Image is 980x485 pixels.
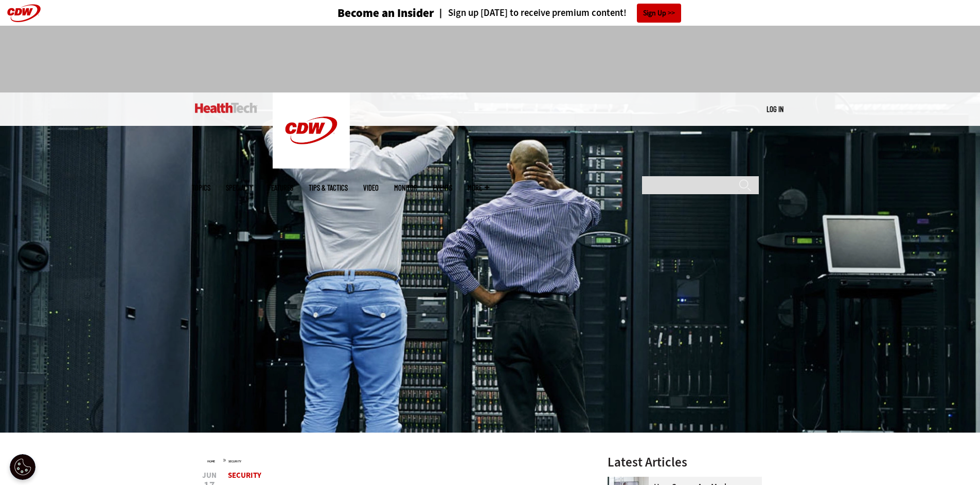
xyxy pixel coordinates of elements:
a: care team speaks with physician over conference call [608,477,654,485]
a: Features [268,184,293,192]
div: Cookie Settings [10,454,35,480]
img: Home [195,103,257,113]
a: Security [228,459,241,463]
span: Topics [192,184,210,192]
h3: Latest Articles [608,456,762,469]
a: Video [363,184,379,192]
span: Jun [202,472,217,479]
a: Become an Insider [299,7,434,19]
a: MonITor [394,184,417,192]
span: Specialty [226,184,253,192]
a: CDW [273,160,350,171]
iframe: advertisement [303,36,678,82]
div: User menu [767,104,783,115]
h3: Become an Insider [337,7,434,19]
button: Open Preferences [10,454,35,480]
a: Log in [767,104,783,114]
a: Security [228,470,261,480]
a: Events [433,184,452,192]
a: Sign Up [637,4,681,23]
a: Home [207,459,215,463]
img: Home [273,92,350,169]
a: Sign up [DATE] to receive premium content! [434,8,627,18]
a: Tips & Tactics [309,184,348,192]
span: More [468,184,489,192]
div: » [207,456,581,464]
